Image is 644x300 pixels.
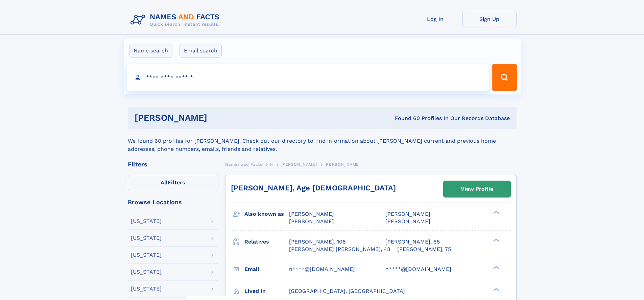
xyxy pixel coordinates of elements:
[161,179,168,186] span: All
[131,269,162,275] div: [US_STATE]
[289,238,346,246] a: [PERSON_NAME], 108
[462,11,517,27] a: Sign Up
[301,115,510,122] div: Found 60 Profiles In Our Records Database
[128,175,218,191] label: Filters
[492,238,500,242] div: ❯
[244,285,289,297] h3: Lived in
[385,238,440,246] a: [PERSON_NAME], 65
[244,263,289,275] h3: Email
[281,160,317,168] a: [PERSON_NAME]
[289,288,405,294] span: [GEOGRAPHIC_DATA], [GEOGRAPHIC_DATA]
[131,252,162,258] div: [US_STATE]
[244,236,289,248] h3: Relatives
[131,235,162,241] div: [US_STATE]
[492,287,500,292] div: ❯
[325,162,361,167] span: [PERSON_NAME]
[128,11,225,29] img: Logo Names and Facts
[444,181,510,197] a: View Profile
[492,64,517,91] button: Search Button
[128,129,517,153] div: We found 60 profiles for [PERSON_NAME]. Check out our directory to find information about [PERSON...
[385,211,430,217] span: [PERSON_NAME]
[270,162,273,167] span: H
[289,211,334,217] span: [PERSON_NAME]
[131,218,162,224] div: [US_STATE]
[127,64,489,91] input: search input
[289,218,334,225] span: [PERSON_NAME]
[225,160,262,168] a: Names and Facts
[397,246,451,253] a: [PERSON_NAME], 75
[131,286,162,292] div: [US_STATE]
[129,44,172,58] label: Name search
[244,208,289,220] h3: Also known as
[461,181,493,197] div: View Profile
[270,160,273,168] a: H
[385,218,430,225] span: [PERSON_NAME]
[180,44,222,58] label: Email search
[231,184,396,192] a: [PERSON_NAME], Age [DEMOGRAPHIC_DATA]
[289,246,390,253] a: [PERSON_NAME] [PERSON_NAME], 48
[492,210,500,215] div: ❯
[128,199,218,205] div: Browse Locations
[128,161,218,167] div: Filters
[281,162,317,167] span: [PERSON_NAME]
[135,114,301,122] h1: [PERSON_NAME]
[492,265,500,270] div: ❯
[408,11,462,27] a: Log In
